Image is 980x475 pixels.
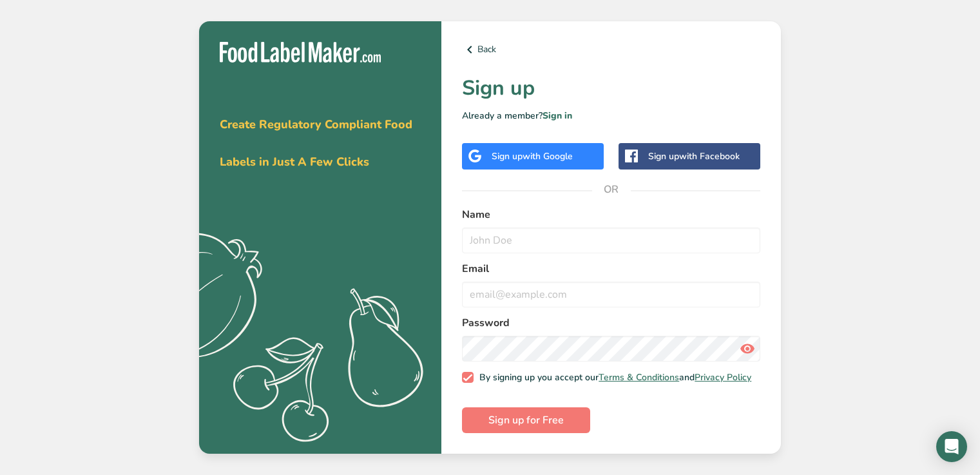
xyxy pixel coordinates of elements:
[462,73,760,104] h1: Sign up
[488,412,564,428] span: Sign up for Free
[695,371,751,383] a: Privacy Policy
[543,110,572,122] a: Sign in
[462,42,760,57] a: Back
[492,150,573,163] div: Sign up
[462,282,760,307] input: email@example.com
[592,170,631,209] span: OR
[936,431,967,462] div: Open Intercom Messenger
[648,150,740,163] div: Sign up
[679,150,740,162] span: with Facebook
[462,261,760,276] label: Email
[220,42,381,63] img: Food Label Maker
[462,109,760,122] p: Already a member?
[462,407,590,433] button: Sign up for Free
[462,228,760,253] input: John Doe
[599,371,679,383] a: Terms & Conditions
[474,372,752,383] span: By signing up you accept our and
[462,315,760,331] label: Password
[220,117,412,170] span: Create Regulatory Compliant Food Labels in Just A Few Clicks
[523,150,573,162] span: with Google
[462,207,760,222] label: Name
